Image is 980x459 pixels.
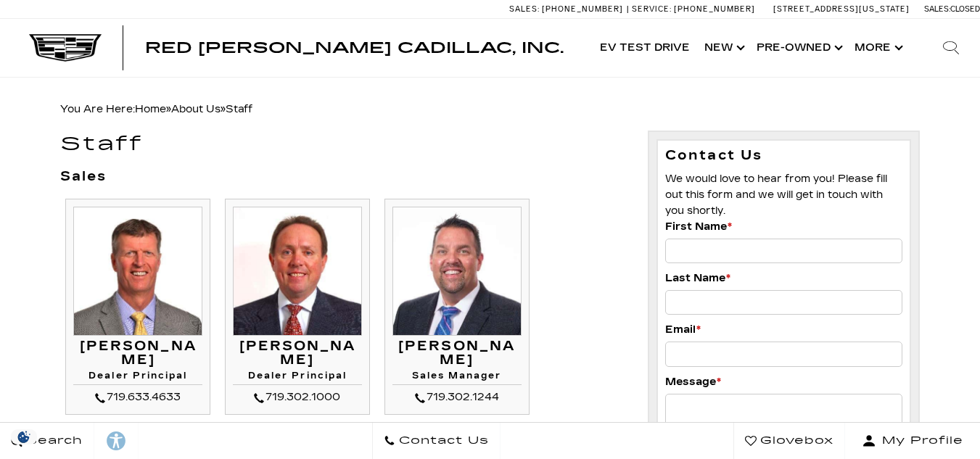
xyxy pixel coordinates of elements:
span: We would love to hear from you! Please fill out this form and we will get in touch with you shortly. [665,173,887,217]
h1: Staff [60,134,627,155]
button: More [847,19,907,77]
img: Mike Jorgensen [73,207,202,336]
span: [PHONE_NUMBER] [674,4,755,14]
a: Home [135,103,166,115]
a: EV Test Drive [593,19,697,77]
a: New [697,19,749,77]
h4: Dealer Principal [233,371,362,385]
span: Sales: [924,4,950,14]
label: Message [665,374,721,390]
div: 719.302.1000 [233,389,362,406]
img: Thom Buckley [233,207,362,336]
span: Glovebox [757,431,833,451]
a: [STREET_ADDRESS][US_STATE] [773,4,910,14]
span: » [135,103,252,115]
span: Staff [226,103,252,115]
a: Red [PERSON_NAME] Cadillac, Inc. [145,41,564,55]
img: Leif Clinard [392,207,522,336]
span: Sales: [509,4,540,14]
a: About Us [171,103,221,115]
label: First Name [665,219,732,235]
span: Red [PERSON_NAME] Cadillac, Inc. [145,39,564,57]
button: Open user profile menu [845,423,980,459]
h3: [PERSON_NAME] [233,339,362,368]
label: Last Name [665,270,730,286]
span: You Are Here: [60,103,252,115]
span: Search [22,431,83,451]
img: Opt-Out Icon [7,429,41,444]
h3: Contact Us [665,148,902,164]
div: Breadcrumbs [60,99,921,120]
a: Pre-Owned [749,19,847,77]
h3: [PERSON_NAME] [392,339,522,368]
h4: Dealer Principal [73,371,202,385]
label: Email [665,322,701,338]
div: 719.633.4633 [73,389,202,406]
a: Sales: [PHONE_NUMBER] [509,5,627,13]
h3: [PERSON_NAME] [73,339,202,368]
h4: Sales Manager [392,371,522,385]
span: Closed [950,4,980,14]
div: 719.302.1244 [392,389,522,406]
a: Glovebox [733,423,845,459]
img: Cadillac Dark Logo with Cadillac White Text [29,34,102,62]
span: [PHONE_NUMBER] [542,4,623,14]
span: My Profile [876,431,963,451]
h3: Sales [60,170,627,184]
span: Contact Us [395,431,489,451]
span: Service: [632,4,672,14]
section: Click to Open Cookie Consent Modal [7,429,41,444]
a: Service: [PHONE_NUMBER] [627,5,759,13]
span: » [171,103,252,115]
a: Contact Us [372,423,501,459]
